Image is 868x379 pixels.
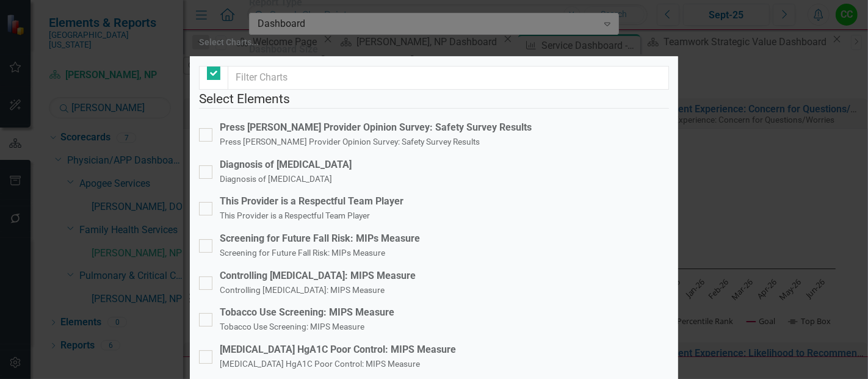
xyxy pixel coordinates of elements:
small: [MEDICAL_DATA] HgA1C Poor Control: MIPS Measure [220,359,420,369]
div: Diagnosis of [MEDICAL_DATA] [220,158,352,172]
small: Press [PERSON_NAME] Provider Opinion Survey: Safety Survey Results [220,137,480,146]
div: Screening for Future Fall Risk: MIPs Measure [220,232,420,246]
small: Diagnosis of [MEDICAL_DATA] [220,174,332,184]
small: Tobacco Use Screening: MIPS Measure [220,322,364,331]
div: This Provider is a Respectful Team Player [220,195,403,209]
legend: Select Elements [199,90,669,109]
div: Controlling [MEDICAL_DATA]: MIPS Measure [220,269,416,283]
div: Select Charts... [199,38,259,47]
input: Filter Charts [228,66,669,90]
small: Screening for Future Fall Risk: MIPs Measure [220,248,385,258]
small: Controlling [MEDICAL_DATA]: MIPS Measure [220,285,385,295]
div: Tobacco Use Screening: MIPS Measure [220,306,394,320]
small: This Provider is a Respectful Team Player [220,211,370,220]
div: [MEDICAL_DATA] HgA1C Poor Control: MIPS Measure [220,343,456,357]
div: Press [PERSON_NAME] Provider Opinion Survey: Safety Survey Results [220,121,532,135]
